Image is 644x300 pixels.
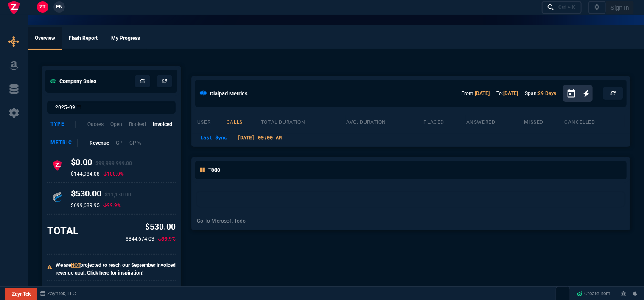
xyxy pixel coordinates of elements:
span: ZT [40,3,46,11]
span: FN [56,3,62,11]
h5: Company Sales [50,77,97,85]
h4: $530.00 [71,188,131,202]
th: user [197,115,226,127]
a: [DATE] [503,90,518,96]
a: Flash Report [62,27,104,50]
th: cancelled [564,115,625,127]
div: Ctrl + K [559,4,576,11]
a: Overview [28,27,62,50]
th: calls [226,115,260,127]
p: $530.00 [126,221,176,233]
p: To: [496,90,518,97]
h5: Dialpad Metrics [210,90,248,98]
a: My Progress [104,27,147,50]
div: Type [50,121,76,128]
p: $699,689.95 [71,202,100,209]
p: From: [461,90,490,97]
p: 99.9% [158,235,176,243]
a: Go To Microsoft Todo [197,217,246,225]
p: 99.9% [103,202,121,209]
a: [DATE] [475,90,490,96]
p: We are projected to reach our September invoiced revenue goal. Click here for inspiration! [56,261,176,277]
div: Metric [50,139,78,147]
a: msbcCompanyName [37,290,79,297]
p: $144,984.08 [71,171,100,177]
a: Create Item [574,287,614,300]
p: Open [110,121,122,128]
th: missed [524,115,564,127]
p: Invoiced [153,121,172,128]
span: NOT [71,262,80,268]
p: GP % [129,139,141,147]
span: $11,130.00 [105,192,131,198]
p: Booked [129,121,146,128]
p: 100.0% [103,171,124,177]
h4: $0.00 [71,157,132,171]
span: $99,999,999.00 [95,160,132,166]
a: 29 Days [538,90,556,96]
p: [DATE] 09:00 AM [234,134,285,141]
th: total duration [260,115,346,127]
th: answered [466,115,524,127]
th: avg. duration [346,115,423,127]
p: Quotes [87,121,104,128]
p: Revenue [90,139,109,147]
h3: TOTAL [47,224,78,237]
p: $844,674.03 [126,235,154,243]
p: Last Sync [197,134,230,141]
h5: Todo [200,166,220,174]
p: GP [116,139,123,147]
button: Open calendar [566,87,583,100]
p: Span: [525,90,556,97]
th: placed [423,115,466,127]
